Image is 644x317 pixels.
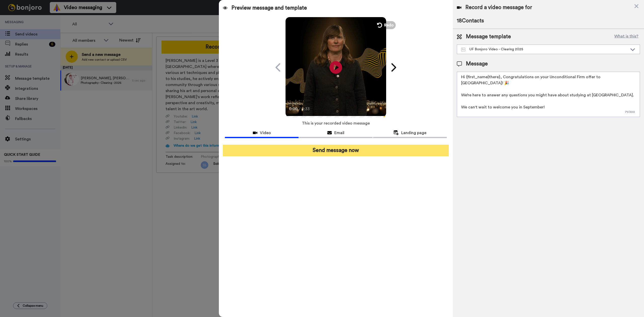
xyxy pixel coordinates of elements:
span: Message [466,60,488,68]
textarea: Hi {first_name|there}, Congratulations on your Unconditional Firm offer to [GEOGRAPHIC_DATA]! 🎉 W... [457,72,640,117]
span: Email [334,130,344,136]
div: UF Bonjoro Video - Clearing 2025 [461,47,628,52]
span: Video [260,130,271,136]
span: / [299,106,301,112]
button: Send message now [223,145,449,156]
span: Message template [466,33,511,41]
span: 0:33 [302,106,310,112]
img: Message-temps.svg [461,48,465,52]
span: Landing page [401,130,426,136]
button: What is this? [613,33,640,41]
span: This is your recorded video message [302,118,370,129]
span: 0:00 [289,106,298,112]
